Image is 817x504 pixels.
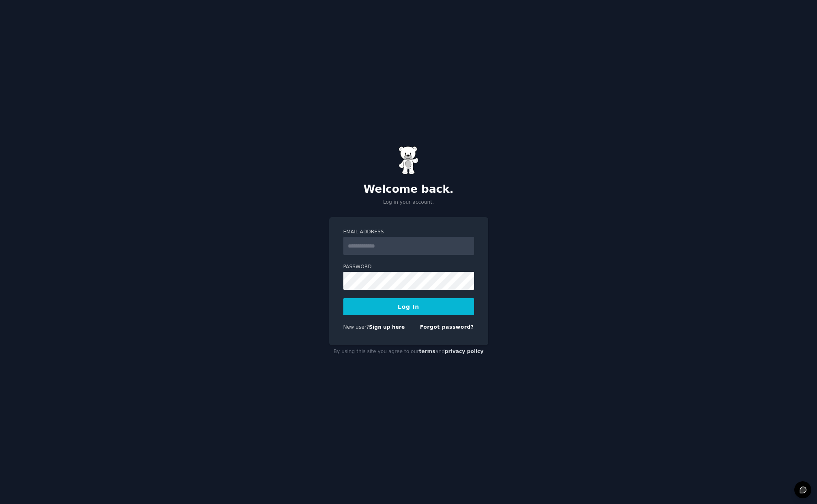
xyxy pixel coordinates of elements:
a: Forgot password? [420,324,474,330]
img: Gummy Bear [399,146,419,174]
button: Log In [343,298,474,315]
h2: Welcome back. [329,183,488,196]
div: By using this site you agree to our and [329,345,488,358]
a: privacy policy [445,349,484,354]
a: Sign up here [369,324,405,330]
span: New user? [343,324,369,330]
label: Password [343,263,474,271]
a: terms [419,349,435,354]
p: Log in your account. [329,199,488,206]
label: Email Address [343,228,474,236]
